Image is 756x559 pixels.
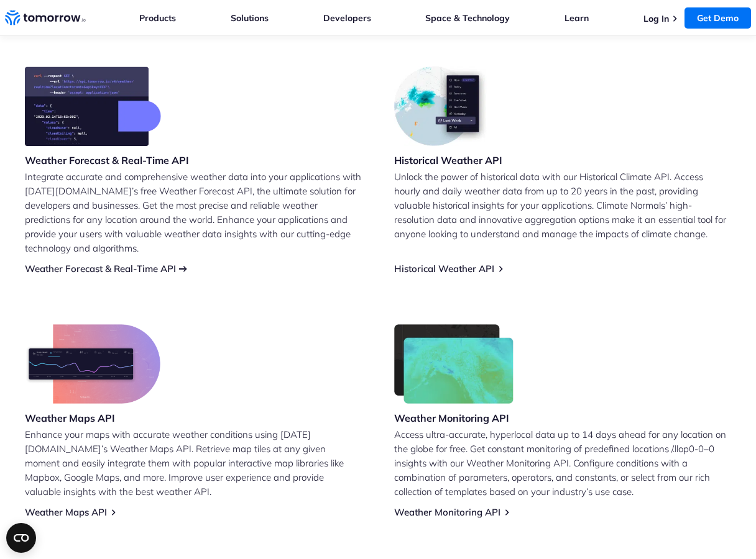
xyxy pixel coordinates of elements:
[685,7,751,29] a: Get Demo
[25,170,362,255] p: Integrate accurate and comprehensive weather data into your applications with [DATE][DOMAIN_NAME]...
[323,12,371,24] a: Developers
[5,9,86,27] a: Home link
[25,153,189,167] h3: Weather Forecast & Real-Time API
[25,506,107,518] a: Weather Maps API
[231,12,269,24] a: Solutions
[25,427,362,499] p: Enhance your maps with accurate weather conditions using [DATE][DOMAIN_NAME]’s Weather Maps API. ...
[139,12,176,24] a: Products
[25,411,160,425] h3: Weather Maps API
[394,170,731,241] p: Unlock the power of historical data with our Historical Climate API. Access hourly and daily weat...
[565,12,589,24] a: Learn
[394,506,500,518] a: Weather Monitoring API
[6,523,36,553] button: Open CMP widget
[394,411,514,425] h3: Weather Monitoring API
[425,12,510,24] a: Space & Technology
[394,427,731,499] p: Access ultra-accurate, hyperlocal data up to 14 days ahead for any location on the globe for free...
[643,13,669,24] a: Log In
[394,263,494,275] a: Historical Weather API
[25,263,176,275] a: Weather Forecast & Real-Time API
[394,153,502,167] h3: Historical Weather API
